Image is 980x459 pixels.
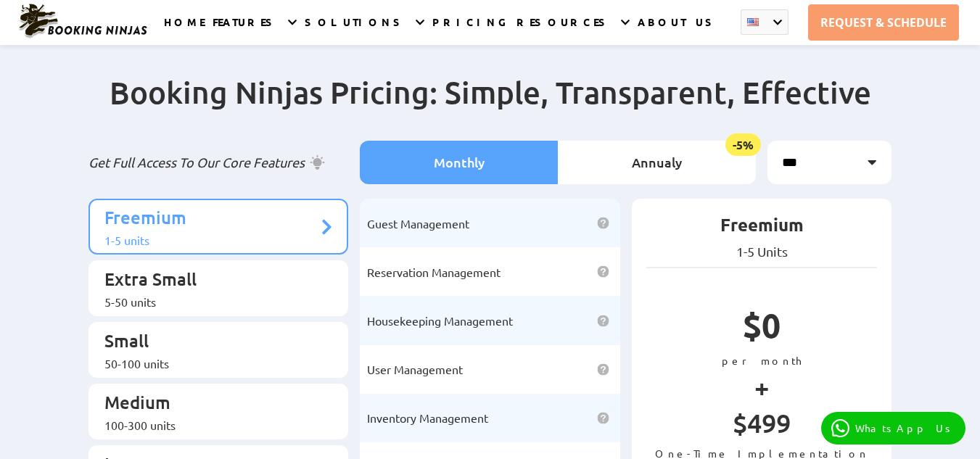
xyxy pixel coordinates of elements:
p: WhatsApp Us [855,422,955,434]
span: Guest Management [367,216,469,231]
span: Reservation Management [367,265,501,279]
img: help icon [597,265,609,278]
h2: Booking Ninjas Pricing: Simple, Transparent, Effective [88,73,892,141]
p: 1-5 Units [646,244,878,260]
a: WhatsApp Us [821,412,965,444]
p: Freemium [104,206,318,233]
span: Housekeeping Management [367,313,513,328]
span: -5% [725,133,761,156]
li: Annualy [558,141,756,184]
p: $499 [646,407,878,447]
p: Small [104,329,318,356]
div: 5-50 units [104,294,318,309]
p: Freemium [646,213,878,244]
img: help icon [597,412,609,424]
img: help icon [597,315,609,327]
div: 50-100 units [104,356,318,371]
a: FEATURES [213,15,279,45]
p: Get Full Access To Our Core Features [88,154,349,171]
p: + [646,367,878,407]
div: 100-300 units [104,418,318,432]
p: Extra Small [104,268,318,294]
a: RESOURCES [516,15,612,45]
p: $0 [646,304,878,354]
p: Medium [104,391,318,418]
a: SOLUTIONS [305,15,406,45]
img: help icon [597,217,609,229]
p: per month [646,354,878,367]
span: Inventory Management [367,410,488,425]
span: User Management [367,362,463,376]
a: ABOUT US [638,15,718,45]
img: help icon [597,363,609,376]
div: 1-5 units [104,233,318,247]
a: HOME [164,15,205,45]
a: PRICING [432,15,508,45]
li: Monthly [360,141,558,184]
